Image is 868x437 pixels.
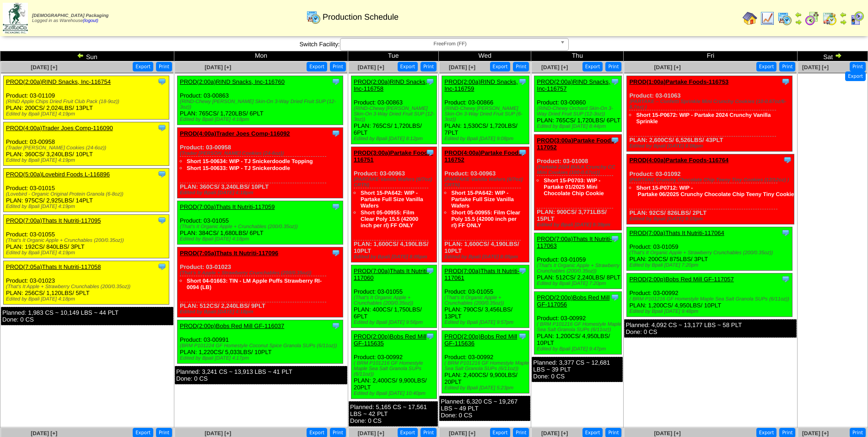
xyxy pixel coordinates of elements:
[6,99,169,104] div: (RIND Apple Chips Dried Fruit Club Pack (18-9oz))
[6,171,110,178] a: PROD(5:00a)Lovebird Foods L-116896
[344,38,556,49] span: FreeFrom (FF)
[442,331,529,393] div: Product: 03-00992 PLAN: 2,400CS / 9,900LBS / 20PLT
[627,76,793,152] div: Product: 03-01063 PLAN: 2,600CS / 6,526LBS / 43PLT
[544,177,604,197] a: Short 15-P0703: WIP - Partake 01/2025 Mini Chocolate Chip Cookie
[537,263,621,274] div: (That's It Organic Apple + Strawberry Crunchables (200/0.35oz))
[781,274,790,284] img: Tooltip
[180,270,343,276] div: (That's It Apple + Strawberry Crunchables (200/0.35oz))
[6,125,113,131] a: PROD(4:00a)Trader Joes Comp-116090
[629,157,728,164] a: PROD(4:00a)Partake Foods-116764
[354,106,437,122] div: (RIND-Chewy [PERSON_NAME] Skin-On 3-Way Dried Fruit SUP (12-3oz))
[442,76,529,144] div: Product: 03-00866 PLAN: 1,530CS / 1,720LBS / 7PLT
[180,99,343,110] div: (RIND-Chewy [PERSON_NAME] Skin-On 3-Way Dried Fruit SUP (12-3oz))
[178,201,343,245] div: Product: 03-01055 PLAN: 384CS / 1,680LBS / 6PLT
[354,78,427,92] a: PROD(2:00a)RIND Snacks, Inc-116758
[802,64,829,71] span: [DATE] [+]
[537,346,621,352] div: Edited by Bpali [DATE] 9:47pm
[518,266,527,275] img: Tooltip
[636,112,771,125] a: Short 15-P0672: WIP - Partake 2024 Crunchy Vanilla Sprinkle
[627,227,793,271] div: Product: 03-01059 PLAN: 200CS / 875LBS / 3PLT
[6,158,169,163] div: Edited by Bpali [DATE] 4:19pm
[398,62,418,71] button: Export
[541,430,568,437] span: [DATE] [+]
[444,385,529,391] div: Edited by Bpali [DATE] 5:23pm
[444,177,529,188] div: (PARTAKE-Vanilla Wafers (6/7oz) CRTN)
[83,18,98,23] a: (logout)
[180,117,343,122] div: Edited by Bpali [DATE] 4:18pm
[426,148,435,157] img: Tooltip
[31,430,57,437] span: [DATE] [+]
[178,320,343,364] div: Product: 03-00991 PLAN: 1,220CS / 5,033LBS / 10PLT
[180,322,284,329] a: PROD(2:00p)Bobs Red Mill GF-116037
[781,77,790,86] img: Tooltip
[178,76,343,125] div: Product: 03-00863 PLAN: 765CS / 1,720LBS / 6PLT
[354,295,437,306] div: (That's It Organic Apple + Crunchables (200/0.35oz))
[331,248,340,257] img: Tooltip
[850,11,864,26] img: calendarcustomer.gif
[444,320,529,325] div: Edited by Bpali [DATE] 9:57pm
[610,234,620,243] img: Tooltip
[157,77,167,86] img: Tooltip
[6,284,169,290] div: (That's It Apple + Strawberry Crunchables (200/0.35oz))
[805,11,819,26] img: calendarblend.gif
[629,216,794,222] div: Edited by Bpali [DATE] 8:15pm
[187,158,313,164] a: Short 15-00634: WIP - TJ Snickerdoodle Topping
[444,149,523,163] a: PROD(4:00a)Partake Foods-116752
[348,51,439,61] td: Tue
[442,147,529,262] div: Product: 03-00963 PLAN: 1,600CS / 4,190LBS / 10PLT
[439,51,531,61] td: Wed
[582,62,603,71] button: Export
[629,262,792,268] div: Edited by Bpali [DATE] 7:20pm
[180,250,278,257] a: PROD(7:05a)Thats It Nutriti-117096
[449,430,475,437] a: [DATE] [+]
[361,190,423,209] a: Short 15-PA642: WIP - Partake Full Size Vanilla Wafers
[354,149,433,163] a: PROD(3:00a)Partake Foods-116751
[4,76,169,120] div: Product: 03-01109 PLAN: 200CS / 2,024LBS / 13PLT
[629,99,792,110] div: (PARTAKE – Confetti Sprinkle Mini Crunchy Cookies (10-0.67oz/6-6.7oz) )
[180,309,343,315] div: Edited by Bpali [DATE] 4:18pm
[537,137,616,151] a: PROD(3:00a)Partake Foods-117052
[331,321,340,330] img: Tooltip
[624,51,798,61] td: Fri
[157,216,167,225] img: Tooltip
[439,396,530,421] div: Planned: 6,320 CS ~ 19,267 LBS ~ 49 PLT Done: 0 CS
[760,11,775,26] img: line_graph.gif
[654,64,681,71] a: [DATE] [+]
[629,78,728,85] a: PROD(1:00a)Partake Foods-116753
[537,322,621,333] div: ( BRM P101216 GF Homestyle Maple Sea Salt Granola SUPs (6/11oz))
[534,135,622,230] div: Product: 03-01008 PLAN: 900CS / 3,771LBS / 15PLT
[354,391,437,396] div: Edited by Bpali [DATE] 10:40pm
[610,136,620,145] img: Tooltip
[629,276,733,283] a: PROD(2:00p)Bobs Red Mill GF-117057
[349,401,438,426] div: Planned: 5,165 CS ~ 17,561 LBS ~ 42 PLT Done: 0 CS
[444,78,518,92] a: PROD(2:00a)RIND Snacks, Inc-116759
[180,130,290,137] a: PROD(4:00a)Trader Joes Comp-116092
[205,430,231,437] a: [DATE] [+]
[629,229,724,236] a: PROD(7:00a)Thats It Nutriti-117064
[777,11,792,26] img: calendarprod.gif
[840,18,847,26] img: arrowright.gif
[180,343,343,349] div: (BRM P101224 GF Homestyle Coconut Spice Granola SUPs (6/11oz))
[6,191,169,197] div: (Lovebird - Organic Original Protein Granola (6-8oz))
[442,265,529,328] div: Product: 03-01055 PLAN: 790CS / 3,456LBS / 13PLT
[351,331,437,399] div: Product: 03-00992 PLAN: 2,400CS / 9,900LBS / 20PLT
[6,145,169,151] div: (Trader [PERSON_NAME] Cookies (24-6oz))
[187,165,290,171] a: Short 15-00633: WIP - TJ Snickerdoodle
[845,71,866,81] button: Export
[4,215,169,258] div: Product: 03-01055 PLAN: 192CS / 840LBS / 3PLT
[180,151,343,156] div: (Trader [PERSON_NAME] Cookies (24-6oz))
[783,155,792,164] img: Tooltip
[822,11,837,26] img: calendarinout.gif
[537,124,621,129] div: Edited by Bpali [DATE] 8:44pm
[77,52,84,59] img: arrowleft.gif
[205,64,231,71] a: [DATE] [+]
[449,64,475,71] a: [DATE] [+]
[31,64,57,71] a: [DATE] [+]
[180,190,343,196] div: Edited by Bpali [DATE] 4:18pm
[610,293,620,302] img: Tooltip
[627,273,793,317] div: Product: 03-00992 PLAN: 1,200CS / 4,950LBS / 10PLT
[331,77,340,86] img: Tooltip
[180,78,285,85] a: PROD(2:00a)RIND Snacks, Inc-116760
[4,122,169,166] div: Product: 03-00958 PLAN: 360CS / 3,240LBS / 10PLT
